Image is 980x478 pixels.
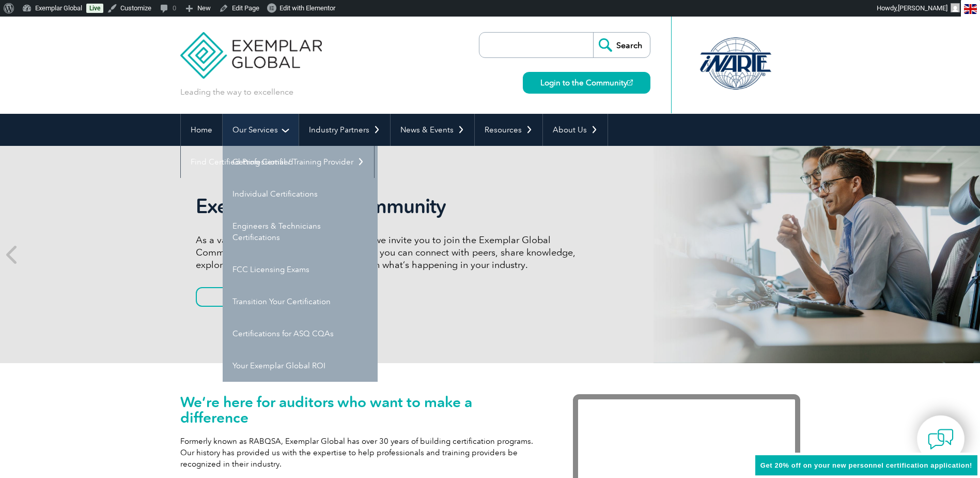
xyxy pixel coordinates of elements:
[523,72,650,94] a: Login to the Community
[181,146,374,178] a: Find Certified Professional / Training Provider
[180,436,542,470] p: Formerly known as RABQSA, Exemplar Global has over 30 years of building certification programs. O...
[928,426,954,452] img: contact-chat.png
[279,4,335,12] span: Edit with Elementor
[898,4,947,12] span: [PERSON_NAME]
[223,210,378,253] a: Engineers & Technicians Certifications
[223,114,299,146] a: Our Services
[760,461,972,469] span: Get 20% off on your new personnel certification application!
[391,114,474,146] a: News & Events
[181,114,222,146] a: Home
[223,286,378,318] a: Transition Your Certification
[223,253,378,286] a: FCC Licensing Exams
[627,80,633,85] img: open_square.png
[593,33,650,57] input: Search
[223,318,378,350] a: Certifications for ASQ CQAs
[196,234,583,271] p: As a valued member of Exemplar Global, we invite you to join the Exemplar Global Community—a fun,...
[86,4,103,13] a: Live
[299,114,390,146] a: Industry Partners
[180,86,293,98] p: Leading the way to excellence
[475,114,542,146] a: Resources
[180,17,322,79] img: Exemplar Global
[543,114,608,146] a: About Us
[223,350,378,382] a: Your Exemplar Global ROI
[180,394,542,425] h1: We’re here for auditors who want to make a difference
[196,287,294,307] a: Join Now
[223,178,378,210] a: Individual Certifications
[964,4,977,14] img: en
[196,195,583,218] h2: Exemplar Global Community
